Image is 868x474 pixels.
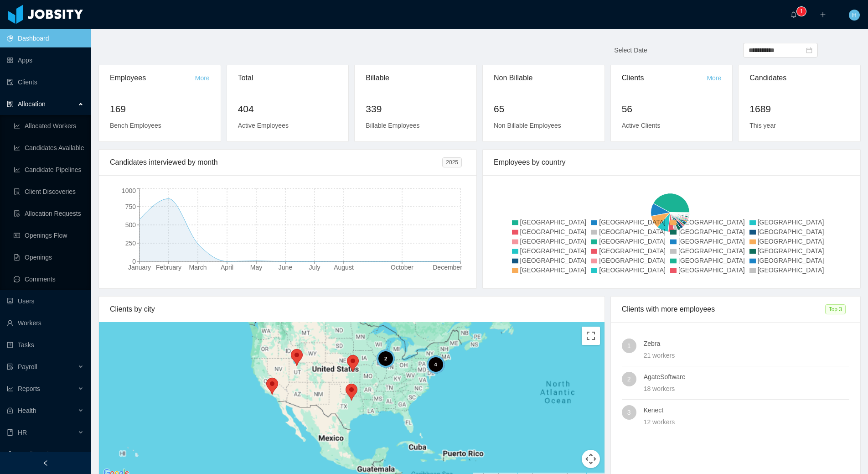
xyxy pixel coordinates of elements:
[7,385,13,392] i: icon: line-chart
[18,429,27,436] span: HR
[749,102,849,116] h2: 1689
[238,65,338,91] div: Total
[627,405,631,420] span: 3
[7,292,84,310] a: icon: robotUsers
[790,11,797,18] i: icon: bell
[494,102,594,116] h2: 65
[599,266,666,274] span: [GEOGRAPHIC_DATA]
[7,364,13,370] i: icon: file-protect
[125,203,136,210] tspan: 750
[122,187,136,194] tspan: 1000
[494,65,594,91] div: Non Billable
[7,314,84,332] a: icon: userWorkers
[622,122,661,129] span: Active Clients
[599,257,666,264] span: [GEOGRAPHIC_DATA]
[18,407,36,414] span: Health
[644,417,849,427] div: 12 workers
[14,161,84,179] a: icon: line-chartCandidate Pipelines
[678,219,745,226] span: [GEOGRAPHIC_DATA]
[644,405,849,415] h4: Kenect
[7,429,13,436] i: icon: book
[678,257,745,264] span: [GEOGRAPHIC_DATA]
[14,204,84,223] a: icon: file-doneAllocation Requests
[582,327,600,345] button: Toggle fullscreen view
[520,238,587,245] span: [GEOGRAPHIC_DATA]
[749,122,776,129] span: This year
[377,349,395,368] div: 2
[520,219,587,226] span: [GEOGRAPHIC_DATA]
[125,221,136,229] tspan: 500
[18,451,56,458] span: Configuration
[599,238,666,245] span: [GEOGRAPHIC_DATA]
[250,264,262,271] tspan: May
[806,47,812,53] i: icon: calendar
[627,339,631,353] span: 1
[221,264,233,271] tspan: April
[366,102,465,116] h2: 339
[622,102,722,116] h2: 56
[14,182,84,201] a: icon: file-searchClient Discoveries
[7,51,84,69] a: icon: appstoreApps
[18,385,40,392] span: Reports
[110,150,442,175] div: Candidates interviewed by month
[433,264,462,271] tspan: December
[758,247,824,255] span: [GEOGRAPHIC_DATA]
[678,266,745,274] span: [GEOGRAPHIC_DATA]
[238,122,289,129] span: Active Employees
[622,297,825,322] div: Clients with more employees
[494,122,561,129] span: Non Billable Employees
[820,11,826,18] i: icon: plus
[125,240,136,247] tspan: 250
[334,264,354,271] tspan: August
[825,304,846,314] span: Top 3
[852,10,857,21] span: H
[520,247,587,255] span: [GEOGRAPHIC_DATA]
[14,270,84,288] a: icon: messageComments
[366,122,419,129] span: Billable Employees
[599,247,666,255] span: [GEOGRAPHIC_DATA]
[758,257,824,264] span: [GEOGRAPHIC_DATA]
[758,266,824,274] span: [GEOGRAPHIC_DATA]
[678,247,745,255] span: [GEOGRAPHIC_DATA]
[156,264,181,271] tspan: February
[707,74,721,82] a: More
[309,264,320,271] tspan: July
[758,219,824,226] span: [GEOGRAPHIC_DATA]
[18,100,46,108] span: Allocation
[110,102,210,116] h2: 169
[238,102,338,116] h2: 404
[7,451,13,458] i: icon: setting
[644,384,849,394] div: 18 workers
[644,372,849,382] h4: AgateSoftware
[749,65,849,91] div: Candidates
[520,266,587,274] span: [GEOGRAPHIC_DATA]
[599,228,666,235] span: [GEOGRAPHIC_DATA]
[520,257,587,264] span: [GEOGRAPHIC_DATA]
[644,339,849,349] h4: Zebra
[800,7,803,16] p: 1
[128,264,151,271] tspan: January
[279,264,293,271] tspan: June
[758,228,824,235] span: [GEOGRAPHIC_DATA]
[189,264,207,271] tspan: March
[7,29,84,47] a: icon: pie-chartDashboard
[427,355,445,374] div: 4
[797,7,806,16] sup: 1
[627,372,631,386] span: 2
[7,407,13,414] i: icon: medicine-box
[366,65,465,91] div: Billable
[758,238,824,245] span: [GEOGRAPHIC_DATA]
[644,350,849,360] div: 21 workers
[391,264,413,271] tspan: October
[18,363,37,370] span: Payroll
[582,450,600,468] button: Map camera controls
[14,117,84,135] a: icon: line-chartAllocated Workers
[132,258,136,265] tspan: 0
[599,219,666,226] span: [GEOGRAPHIC_DATA]
[520,228,587,235] span: [GEOGRAPHIC_DATA]
[7,101,13,107] i: icon: solution
[678,228,745,235] span: [GEOGRAPHIC_DATA]
[614,47,647,54] span: Select Date
[7,73,84,91] a: icon: auditClients
[622,65,707,91] div: Clients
